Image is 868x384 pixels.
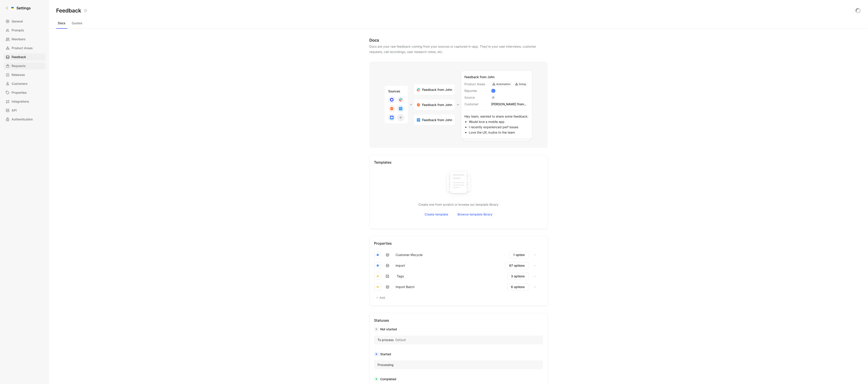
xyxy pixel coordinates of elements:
a: Product Areas [4,45,45,52]
a: Authentication [4,116,45,123]
a: Properties [4,89,45,96]
a: Customers [4,80,45,87]
li: Love the UX, kudos to the team [469,130,529,135]
a: General [4,18,45,25]
div: Setup [519,82,526,86]
button: Tags [394,273,407,280]
span: Product Areas [464,81,489,87]
a: Integrations [4,98,45,105]
button: 3 options [507,273,529,280]
button: Docs [56,20,67,27]
span: Feedback from John [422,87,452,92]
button: Browse template library [454,211,496,218]
div: Docs are your raw feedback coming from your sources or captured in-app. They’re your user intervi... [370,44,548,55]
button: 67 options [506,262,529,269]
span: Reporter [464,88,489,93]
button: Create template [421,211,452,218]
span: General [12,19,23,24]
button: Customer lifecycle [394,251,425,258]
p: Create one from scratch or browse our template library [374,202,543,207]
span: Releases [12,72,25,77]
div: Started [374,351,543,357]
span: Customers [12,81,28,86]
button: Add [374,295,387,301]
span: Feedback from John [464,75,494,79]
span: Feedback from John [422,102,452,108]
button: import [394,262,407,269]
span: Members [12,37,26,42]
span: API [12,108,17,113]
div: K [492,89,495,92]
span: 6 options [511,284,525,290]
button: Quotes [70,20,84,27]
button: Import Batch [394,283,417,291]
span: 3 options [511,274,525,279]
a: Feedback [4,53,45,61]
div: [PERSON_NAME] from [491,102,529,107]
a: Releases [4,71,45,78]
button: 6 options [507,283,529,291]
div: Hey team, wanted to share some feedback: [464,110,529,135]
span: Product Areas [12,45,33,51]
h2: Feedback [56,7,81,14]
span: 1 option [513,252,525,258]
span: Authentication [12,117,33,122]
li: Would love a mobile app [469,119,529,124]
span: Browse template library [457,212,492,217]
div: Completed [374,376,543,382]
span: Sources [388,89,400,93]
div: Not started [374,327,543,332]
button: 1 option [510,251,529,258]
a: Prompts [4,27,45,34]
span: To process [378,337,394,343]
span: Processing [378,362,394,368]
span: 67 options [509,263,525,268]
div: Properties [374,241,543,246]
span: Feedback [12,54,26,60]
span: Source [464,95,489,100]
h1: Settings [16,5,31,11]
span: Create template [425,212,448,217]
a: Requests [4,62,45,69]
span: Default [396,337,406,343]
span: Customer [464,102,489,107]
a: Members [4,36,45,43]
span: Prompts [12,28,24,33]
span: Feedback from John [422,117,452,123]
div: Statuses [374,318,543,323]
span: Integrations [12,99,29,104]
a: Settings [4,4,33,12]
a: API [4,107,45,114]
li: I recently experienced perf issues [469,124,529,130]
div: Docs [370,38,548,43]
img: template illustration [443,169,474,199]
div: Templates [374,160,543,165]
span: Requests [12,63,26,69]
div: Automation [496,82,511,86]
span: Properties [12,90,27,95]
